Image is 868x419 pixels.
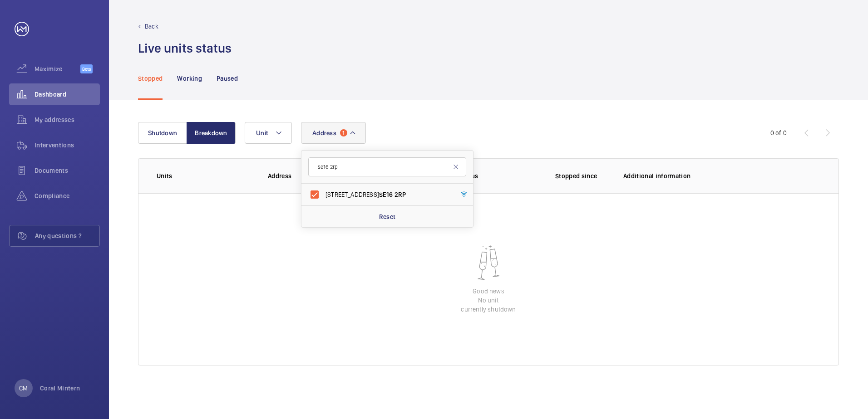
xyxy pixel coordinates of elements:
[138,74,163,83] p: Stopped
[555,171,609,180] p: Stopped since
[157,171,253,180] p: Units
[35,166,100,175] span: Documents
[35,64,80,73] span: Maximize
[35,115,100,124] span: My addresses
[245,122,292,144] button: Unit
[138,40,232,57] h1: Live units status
[138,122,187,144] button: Shutdown
[177,74,202,83] p: Working
[40,384,80,393] p: Coral Mintern
[187,122,236,144] button: Breakdown
[35,141,100,150] span: Interventions
[770,128,787,137] div: 0 of 0
[19,384,28,393] p: CM
[623,171,820,180] p: Additional information
[80,64,93,73] span: Beta
[340,129,347,136] span: 1
[379,212,396,221] p: Reset
[379,191,393,198] span: SE16
[395,191,406,198] span: 2RP
[35,191,100,200] span: Compliance
[312,129,336,136] span: Address
[35,90,100,99] span: Dashboard
[325,190,450,199] span: [STREET_ADDRESS]
[461,287,516,314] p: Good news No unit currently shutdown
[256,129,268,136] span: Unit
[217,74,238,83] p: Paused
[35,231,99,240] span: Any questions ?
[268,171,397,180] p: Address
[308,157,466,176] input: Search by address
[301,122,366,144] button: Address1
[145,22,158,31] p: Back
